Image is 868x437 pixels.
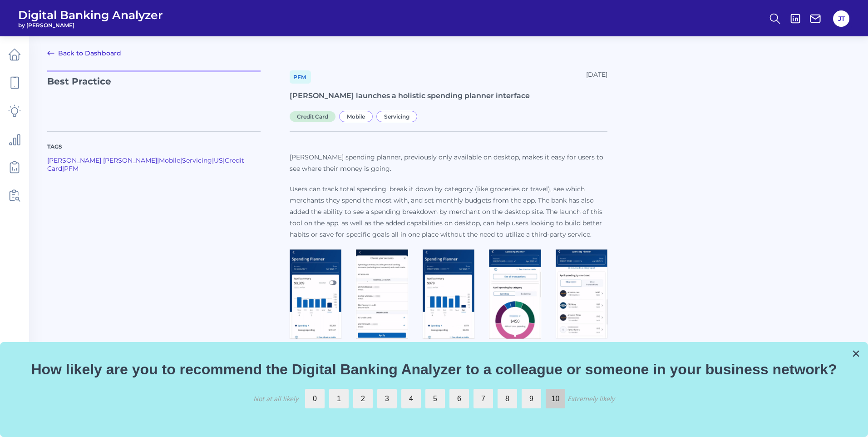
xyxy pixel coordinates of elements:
p: [PERSON_NAME] spending planner, previously only available on desktop, makes it easy for users to ... [290,152,607,174]
p: Users can track total spending, break it down by category (like groceries or travel), see which m... [290,184,607,240]
p: Tags [47,143,261,151]
span: | [62,164,64,173]
span: Servicing [376,111,417,122]
img: Chase Spending Planner 2.png [356,249,408,339]
p: How likely are you to recommend the Digital Banking Analyzer to a colleague or someone in your bu... [11,361,857,378]
div: Not at all likely [253,394,298,403]
img: Chase Spending Planner 3.png [423,249,474,339]
label: 2 [353,389,373,408]
a: Back to Dashboard [47,48,121,59]
label: 3 [377,389,397,408]
a: Servicing [182,156,212,164]
a: PFM [64,164,79,173]
button: Close [852,346,860,361]
p: Best Practice [47,70,261,120]
span: Credit Card [290,111,335,122]
label: 6 [449,389,469,408]
a: Credit Card [47,156,244,173]
label: 9 [522,389,541,408]
img: Chase Spending Planner 5.png [556,249,607,338]
a: [PERSON_NAME] [PERSON_NAME] [47,156,157,164]
label: 8 [498,389,517,408]
button: JT [833,10,849,27]
a: US [214,156,223,164]
span: by [PERSON_NAME] [18,22,163,29]
label: 1 [329,389,349,408]
span: | [212,156,214,164]
span: Digital Banking Analyzer [18,8,163,22]
span: | [223,156,225,164]
label: 4 [401,389,421,408]
label: 10 [546,389,565,408]
span: | [180,156,182,164]
label: 0 [305,389,325,408]
div: [DATE] [586,70,607,84]
span: | [157,156,159,164]
span: Mobile [339,111,373,122]
h1: [PERSON_NAME] launches a holistic spending planner interface [290,91,607,101]
img: Chase Spending Planner 1.png [290,249,341,339]
span: PFM [290,70,311,84]
label: 7 [473,389,493,408]
img: Chase Spending Planner 4.png [489,249,541,339]
a: Mobile [159,156,180,164]
div: Extremely likely [567,394,615,403]
label: 5 [425,389,445,408]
